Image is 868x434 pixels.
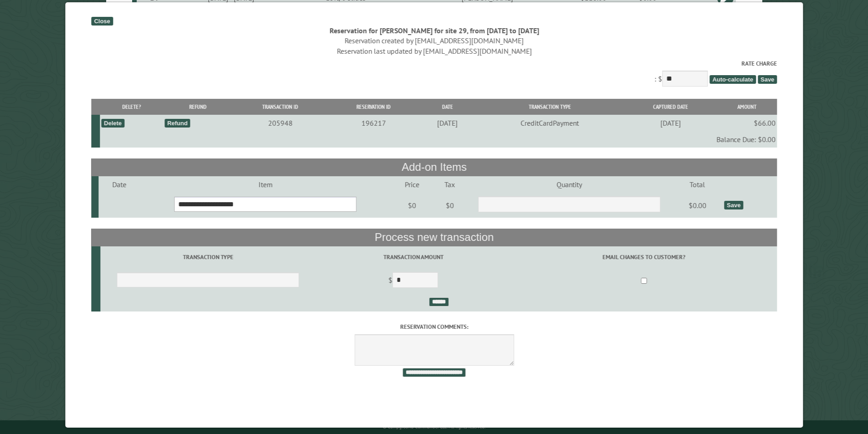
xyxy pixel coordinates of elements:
th: Add-on Items [91,158,777,176]
div: Refund [164,119,190,128]
td: [DATE] [419,115,476,131]
div: Save [724,201,743,209]
th: Transaction ID [232,99,328,115]
div: Reservation created by [EMAIL_ADDRESS][DOMAIN_NAME] [91,36,777,46]
div: Delete [101,119,124,128]
td: Total [672,176,722,193]
small: © Campground Commander LLC. All rights reserved. [383,424,486,430]
label: Transaction Type [102,253,314,261]
td: Item [140,176,390,193]
span: Save [758,75,777,84]
th: Transaction Type [476,99,624,115]
td: Tax [433,176,466,193]
label: Rate Charge [91,59,777,68]
div: : $ [91,59,777,89]
th: Process new transaction [91,229,777,246]
td: $ [315,268,511,294]
td: Price [390,176,433,193]
div: Close [91,17,113,26]
td: [DATE] [624,115,717,131]
td: 205948 [232,115,328,131]
div: Reservation for [PERSON_NAME] for site 29, from [DATE] to [DATE] [91,26,777,36]
th: Date [419,99,476,115]
td: CreditCardPayment [476,115,624,131]
label: Email changes to customer? [512,253,776,261]
td: $66.00 [717,115,777,131]
td: Quantity [466,176,672,193]
th: Refund [163,99,232,115]
th: Captured Date [624,99,717,115]
th: Delete? [100,99,163,115]
label: Reservation comments: [91,322,777,331]
td: $0 [433,193,466,218]
td: Date [98,176,140,193]
span: Auto-calculate [709,75,756,84]
th: Amount [717,99,777,115]
td: $0 [390,193,433,218]
td: 196217 [328,115,419,131]
label: Transaction Amount [317,253,509,261]
div: Reservation last updated by [EMAIL_ADDRESS][DOMAIN_NAME] [91,46,777,56]
td: $0.00 [672,193,722,218]
th: Reservation ID [328,99,419,115]
td: Balance Due: $0.00 [100,131,777,148]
